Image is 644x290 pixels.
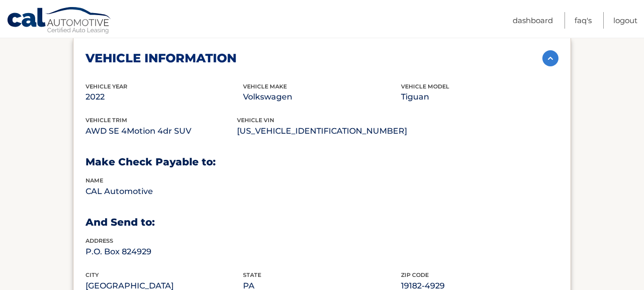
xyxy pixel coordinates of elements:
[243,83,287,90] span: vehicle make
[513,12,553,29] a: Dashboard
[237,124,407,138] p: [US_VEHICLE_IDENTIFICATION_NUMBER]
[86,90,243,104] p: 2022
[243,90,400,104] p: Volkswagen
[86,51,236,66] h2: vehicle information
[86,245,243,259] p: P.O. Box 824929
[237,117,274,124] span: vehicle vin
[613,12,637,29] a: Logout
[575,12,592,29] a: FAQ's
[86,184,243,199] p: CAL Automotive
[86,156,558,168] h3: Make Check Payable to:
[86,177,103,184] span: name
[86,117,127,124] span: vehicle trim
[86,216,558,229] h3: And Send to:
[86,237,113,244] span: address
[86,124,237,138] p: AWD SE 4Motion 4dr SUV
[401,271,429,278] span: zip code
[7,7,112,36] a: Cal Automotive
[86,271,99,278] span: city
[401,83,449,90] span: vehicle model
[243,271,261,278] span: state
[401,90,558,104] p: Tiguan
[86,83,127,90] span: vehicle Year
[542,50,558,66] img: accordion-active.svg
